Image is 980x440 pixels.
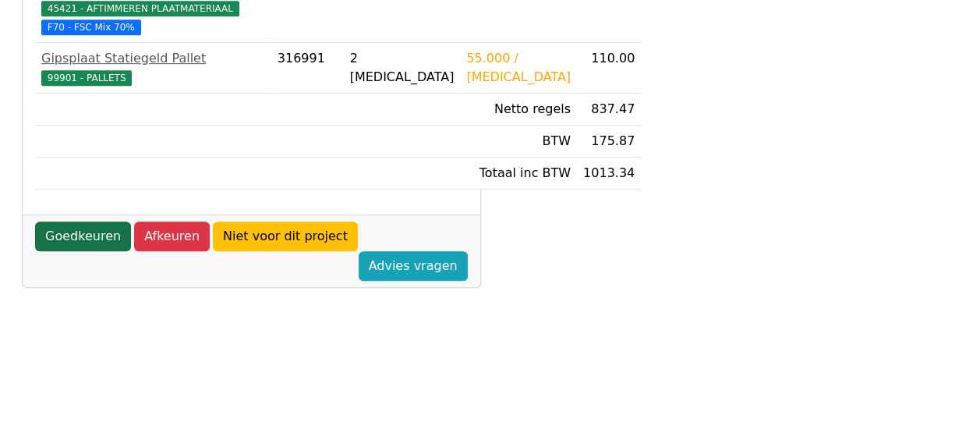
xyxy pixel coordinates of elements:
span: 45421 - AFTIMMEREN PLAATMATERIAAL [41,1,239,16]
a: Gipsplaat Statiegeld Pallet99901 - PALLETS [41,49,265,87]
td: BTW [460,126,577,158]
a: Niet voor dit project [213,222,358,251]
td: 175.87 [577,126,641,158]
span: F70 - FSC Mix 70% [41,20,141,35]
td: Totaal inc BTW [460,158,577,190]
div: Gipsplaat Statiegeld Pallet [41,49,265,68]
td: 837.47 [577,94,641,126]
td: Netto regels [460,94,577,126]
a: Advies vragen [359,251,468,281]
div: 2 [MEDICAL_DATA] [350,49,455,87]
a: Afkeuren [134,222,210,251]
span: 99901 - PALLETS [41,70,132,86]
td: 316991 [271,43,344,94]
td: 110.00 [577,43,641,94]
a: Goedkeuren [35,222,131,251]
td: 1013.34 [577,158,641,190]
div: 55.000 / [MEDICAL_DATA] [466,49,571,87]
